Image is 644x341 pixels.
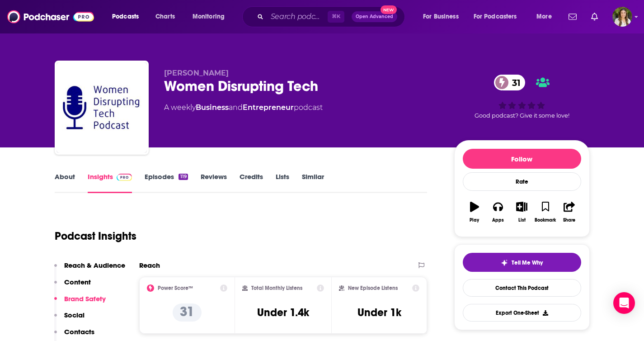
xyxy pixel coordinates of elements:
button: open menu [186,9,236,24]
button: Brand Safety [54,294,106,311]
span: and [229,103,243,112]
button: Reach & Audience [54,261,125,278]
img: Women Disrupting Tech [56,62,147,153]
button: Share [557,196,581,228]
button: open menu [468,9,530,24]
div: List [518,218,526,223]
a: 31 [494,75,525,90]
span: ⌘ K [328,11,344,23]
div: Play [470,218,479,223]
a: Episodes119 [145,172,188,193]
button: Play [463,196,486,228]
span: Podcasts [112,10,139,23]
button: List [510,196,533,228]
p: Reach & Audience [64,261,125,270]
a: Show notifications dropdown [588,9,602,24]
h2: Total Monthly Listens [251,285,302,291]
div: 31Good podcast? Give it some love! [454,69,590,125]
span: For Business [423,10,459,23]
a: Reviews [201,172,227,193]
button: Social [54,311,85,327]
button: Follow [463,149,581,169]
h3: Under 1.4k [257,306,309,319]
button: Show profile menu [612,7,632,27]
span: New [381,5,397,14]
img: Podchaser Pro [117,174,132,181]
p: Social [64,311,85,319]
p: Content [64,278,91,286]
input: Search podcasts, credits, & more... [267,9,328,24]
a: Entrepreneur [243,103,294,112]
img: tell me why sparkle [501,259,508,266]
p: Brand Safety [64,294,106,303]
span: [PERSON_NAME] [164,69,229,77]
span: Open Advanced [356,14,393,19]
span: More [536,10,552,23]
button: open menu [417,9,470,24]
h2: Reach [139,261,160,270]
div: Bookmark [535,218,556,223]
span: Charts [155,10,175,23]
span: 31 [503,75,525,90]
a: Lists [276,172,289,193]
button: Content [54,278,91,294]
div: A weekly podcast [164,102,323,113]
h2: New Episode Listens [348,285,398,291]
a: About [55,172,75,193]
button: open menu [106,9,150,24]
span: Good podcast? Give it some love! [475,112,569,119]
span: Monitoring [193,10,225,23]
a: Charts [150,9,180,24]
div: Rate [463,172,581,191]
a: Business [196,103,229,112]
img: User Profile [612,7,632,27]
div: Open Intercom Messenger [613,292,635,314]
button: Open AdvancedNew [352,11,397,22]
h1: Podcast Insights [55,229,136,243]
div: 119 [179,174,188,180]
img: Podchaser - Follow, Share and Rate Podcasts [7,8,94,25]
div: Search podcasts, credits, & more... [251,6,414,27]
a: Credits [240,172,263,193]
p: 31 [173,303,202,322]
button: Bookmark [534,196,557,228]
span: For Podcasters [474,10,517,23]
a: Show notifications dropdown [565,9,580,24]
div: Apps [492,218,504,223]
button: Export One-Sheet [463,304,581,322]
span: Tell Me Why [512,259,543,266]
h3: Under 1k [357,306,401,319]
a: Similar [302,172,324,193]
button: open menu [530,9,563,24]
a: InsightsPodchaser Pro [88,172,132,193]
button: tell me why sparkleTell Me Why [463,253,581,272]
h2: Power Score™ [158,285,193,291]
div: Share [563,218,575,223]
a: Contact This Podcast [463,279,581,297]
button: Apps [486,196,510,228]
span: Logged in as lizchapa [612,7,632,27]
p: Contacts [64,327,94,336]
